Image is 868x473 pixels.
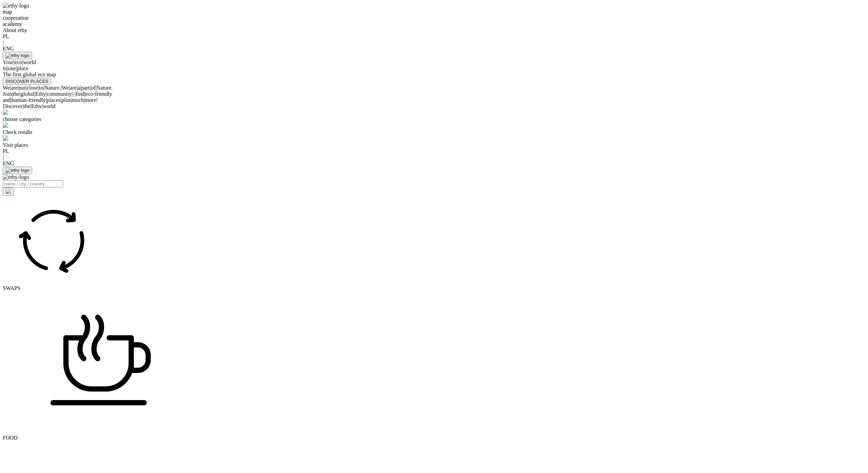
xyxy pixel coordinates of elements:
[22,59,23,65] span: |
[31,103,42,109] span: Ethy
[61,85,62,91] span: |
[3,9,865,15] div: map
[23,59,36,65] span: world
[3,91,12,97] span: Join
[38,85,39,91] span: |
[3,154,865,161] div: |
[3,148,865,154] div: PL
[81,85,90,91] span: part
[34,91,35,97] span: |
[8,65,16,71] span: one
[91,85,95,91] span: of
[3,40,865,46] div: |
[80,85,81,91] span: |
[77,85,78,91] span: |
[86,91,112,97] span: eco-friendly
[78,85,80,91] span: a
[3,33,865,40] div: PL
[26,85,27,91] span: |
[14,59,22,65] span: eco
[5,168,29,173] img: ethy logo
[3,161,865,167] div: ENG
[19,85,26,91] span: not
[11,97,12,103] span: |
[13,59,14,65] span: |
[3,122,8,128] img: monitor.svg
[24,103,30,109] span: the
[43,85,44,91] span: |
[3,116,865,122] div: choose categories
[19,91,20,97] span: |
[3,291,198,433] img: icon-image
[60,97,61,103] span: |
[61,97,71,103] span: plus
[23,103,24,109] span: |
[47,97,60,103] span: places
[30,103,31,109] span: |
[3,129,865,135] div: Check results
[3,85,10,91] span: We
[90,85,91,91] span: |
[72,97,84,103] span: much
[3,435,865,441] div: FOOD
[12,97,46,103] span: human-friendly
[5,188,11,194] img: search.svg
[44,85,61,91] span: Nature.
[3,180,63,187] input: Search
[3,142,865,148] div: Visit places
[69,85,70,91] span: |
[13,91,20,97] span: the
[46,97,47,103] span: |
[75,91,76,97] span: |
[43,103,55,109] span: world
[39,85,43,91] span: to
[3,21,865,27] div: academy
[3,196,104,284] img: icon-image
[16,65,17,71] span: |
[7,65,8,71] span: |
[96,97,98,103] span: !
[3,3,29,9] img: ethy-logo
[3,174,29,180] img: ethy-logo
[47,91,72,97] span: community
[18,85,19,91] span: |
[3,27,865,33] div: About ethy
[84,97,85,103] span: |
[10,85,11,91] span: |
[12,91,13,97] span: |
[3,72,865,78] div: The first global eco map
[3,46,865,52] div: ENG
[46,91,47,97] span: |
[72,91,73,97] span: |
[21,91,34,97] span: global
[71,97,72,103] span: |
[17,65,29,71] span: place
[42,103,43,109] span: |
[95,85,97,91] span: |
[3,97,11,103] span: and
[70,85,77,91] span: are
[3,285,865,291] div: SWAPS
[3,109,8,115] img: vision.svg
[73,91,74,97] span: -
[3,59,13,65] span: Your
[85,97,96,103] span: more
[97,85,113,91] span: Nature.
[3,78,51,85] button: DISCOVER PLACES
[76,91,85,97] span: find
[11,85,18,91] span: are
[62,85,69,91] span: We
[3,15,865,21] div: cooperation
[27,85,38,91] span: close
[3,135,8,141] img: precision-big.png
[3,65,7,71] span: in
[5,53,29,58] img: ethy logo
[35,91,46,97] span: Ethy
[85,91,86,97] span: |
[3,103,23,109] span: Discover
